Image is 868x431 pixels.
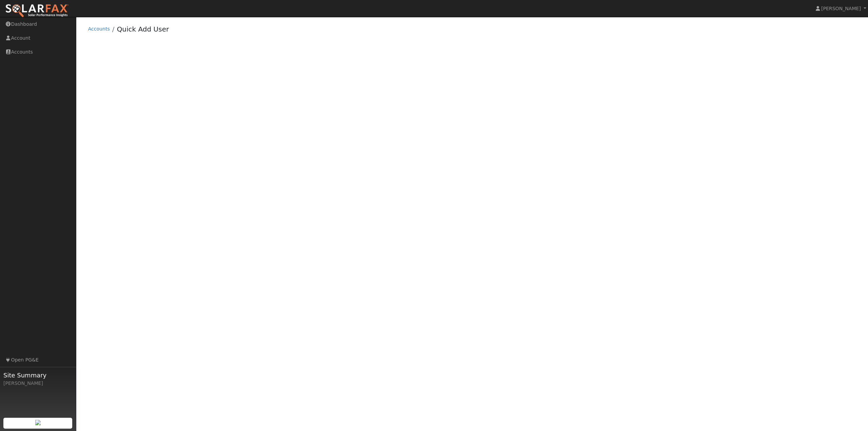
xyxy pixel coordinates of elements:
[88,26,110,32] a: Accounts
[3,380,73,387] div: [PERSON_NAME]
[117,25,169,33] a: Quick Add User
[35,420,41,425] img: retrieve
[5,4,69,18] img: SolarFax
[3,371,73,380] span: Site Summary
[821,6,861,11] span: [PERSON_NAME]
